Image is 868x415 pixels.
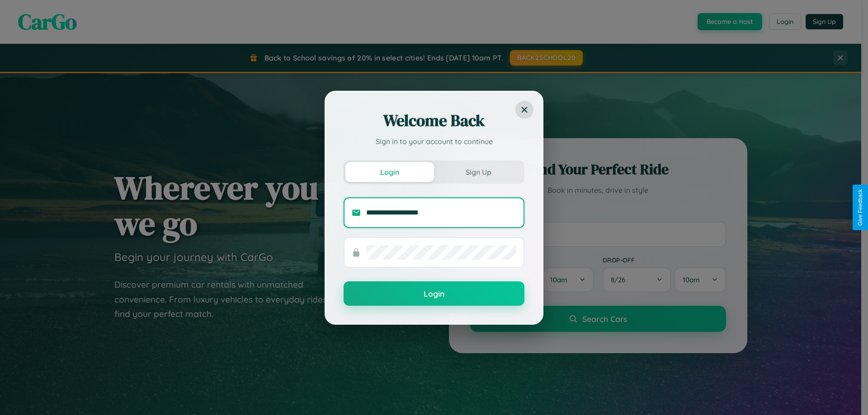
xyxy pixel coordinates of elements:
[434,162,523,182] button: Sign Up
[345,162,434,182] button: Login
[344,281,524,306] button: Login
[344,110,524,131] h2: Welcome Back
[857,189,863,226] div: Give Feedback
[344,136,524,147] p: Sign in to your account to continue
